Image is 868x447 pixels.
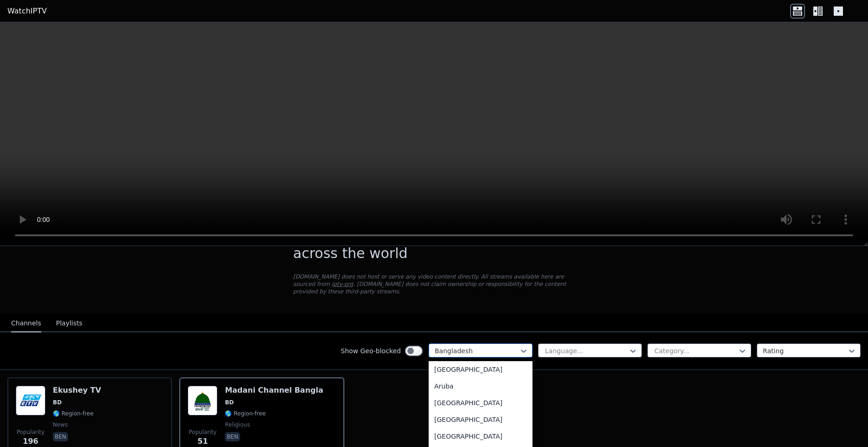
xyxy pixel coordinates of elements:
[16,386,45,415] img: Ekushey TV
[53,410,94,417] span: 🌎 Region-free
[332,281,354,287] a: iptv-org
[11,315,41,332] button: Channels
[225,399,234,406] span: BD
[189,428,216,436] span: Popularity
[56,315,82,332] button: Playlists
[225,410,266,417] span: 🌎 Region-free
[53,421,68,428] span: news
[17,428,44,436] span: Popularity
[225,432,240,441] p: ben
[225,421,250,428] span: religious
[429,378,532,395] div: Aruba
[429,428,532,445] div: [GEOGRAPHIC_DATA]
[7,6,47,17] a: WatchIPTV
[188,386,217,415] img: Madani Channel Bangla
[53,432,68,441] p: ben
[53,399,62,406] span: BD
[429,361,532,378] div: [GEOGRAPHIC_DATA]
[197,436,208,447] span: 51
[23,436,38,447] span: 196
[225,386,323,395] h6: Madani Channel Bangla
[341,346,401,356] label: Show Geo-blocked
[429,411,532,428] div: [GEOGRAPHIC_DATA]
[429,395,532,411] div: [GEOGRAPHIC_DATA]
[293,273,575,295] p: [DOMAIN_NAME] does not host or serve any video content directly. All streams available here are s...
[53,386,101,395] h6: Ekushey TV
